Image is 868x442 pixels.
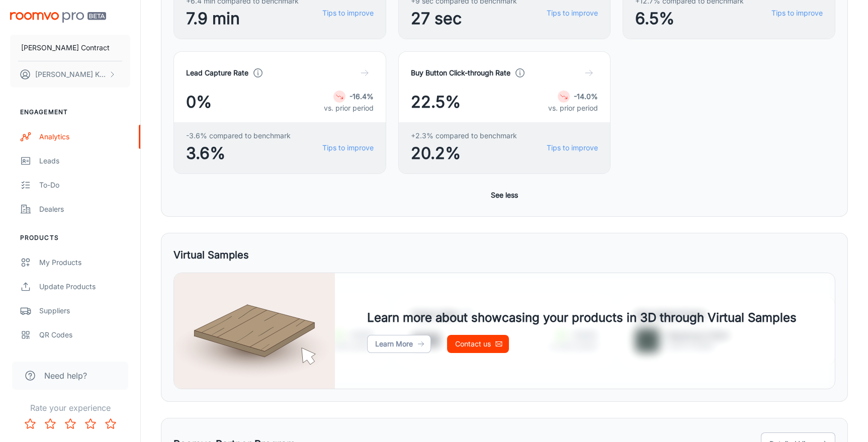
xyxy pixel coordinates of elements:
[411,90,461,114] span: 22.5%
[574,92,598,101] strong: -14.0%
[60,414,80,434] button: Rate 3 star
[21,42,110,53] p: [PERSON_NAME] Contract
[487,186,522,204] button: See less
[411,141,517,165] span: 20.2%
[547,142,598,153] a: Tips to improve
[10,61,130,87] button: [PERSON_NAME] King
[411,7,517,31] span: 27 sec
[186,141,291,165] span: 3.6%
[411,130,517,141] span: +2.3% compared to benchmark
[39,180,130,191] div: To-do
[39,131,130,142] div: Analytics
[80,414,101,434] button: Rate 4 star
[39,155,130,166] div: Leads
[186,130,291,141] span: -3.6% compared to benchmark
[322,142,374,153] a: Tips to improve
[771,8,823,19] a: Tips to improve
[39,281,130,292] div: Update Products
[350,92,374,101] strong: -16.4%
[186,7,299,31] span: 7.9 min
[173,247,249,262] h5: Virtual Samples
[8,402,132,414] p: Rate your experience
[447,335,509,353] a: Contact us
[322,8,374,19] a: Tips to improve
[44,370,87,382] span: Need help?
[39,257,130,268] div: My Products
[547,8,598,19] a: Tips to improve
[367,335,431,353] a: Learn More
[101,414,121,434] button: Rate 5 star
[10,35,130,61] button: [PERSON_NAME] Contract
[548,103,598,114] p: vs. prior period
[39,329,130,340] div: QR Codes
[411,67,510,78] h4: Buy Button Click-through Rate
[20,414,40,434] button: Rate 1 star
[39,204,130,215] div: Dealers
[324,103,374,114] p: vs. prior period
[186,90,212,114] span: 0%
[39,305,130,316] div: Suppliers
[40,414,60,434] button: Rate 2 star
[367,309,797,327] h4: Learn more about showcasing your products in 3D through Virtual Samples
[635,7,744,31] span: 6.5%
[10,12,106,23] img: Roomvo PRO Beta
[186,67,248,78] h4: Lead Capture Rate
[35,69,106,80] p: [PERSON_NAME] King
